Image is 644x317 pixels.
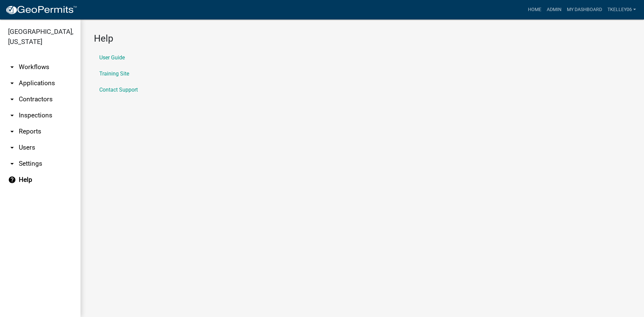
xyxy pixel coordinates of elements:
[605,3,639,16] a: Tkelley06
[99,87,138,93] a: Contact Support
[94,33,631,44] h3: Help
[8,95,16,103] i: arrow_drop_down
[8,160,16,168] i: arrow_drop_down
[8,111,16,119] i: arrow_drop_down
[8,144,16,152] i: arrow_drop_down
[99,71,129,76] a: Training Site
[99,55,125,60] a: User Guide
[525,3,544,16] a: Home
[8,127,16,136] i: arrow_drop_down
[564,3,605,16] a: My Dashboard
[8,79,16,87] i: arrow_drop_down
[544,3,564,16] a: Admin
[8,63,16,71] i: arrow_drop_down
[8,176,16,184] i: help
